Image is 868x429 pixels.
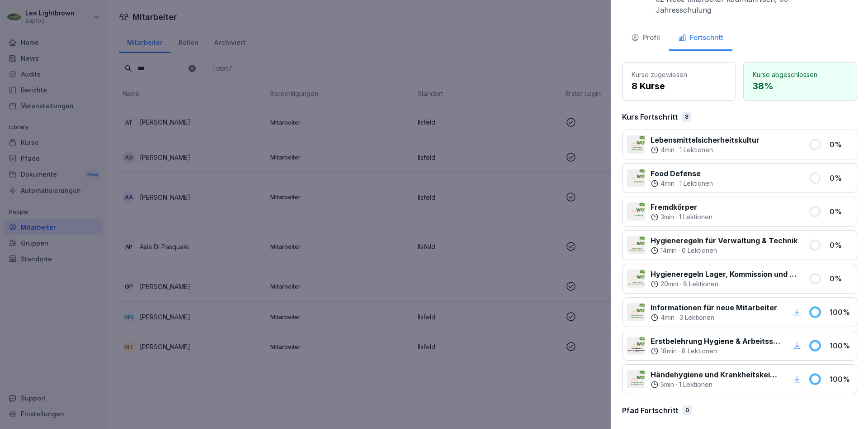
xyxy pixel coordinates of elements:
[651,336,780,347] p: Erstbelehrung Hygiene & Arbeitssicherheit
[682,347,717,356] p: 8 Lektionen
[660,212,674,222] p: 3 min
[651,380,780,389] div: ·
[660,313,675,322] p: 4 min
[651,135,759,145] p: Lebensmittelsicherheitskultur
[660,145,675,154] p: 4 min
[622,26,669,51] button: Profil
[660,179,675,188] p: 4 min
[669,26,732,51] button: Fortschritt
[679,212,712,222] p: 1 Lektionen
[660,280,678,289] p: 20 min
[753,79,848,93] p: 38 %
[651,145,759,154] div: ·
[651,179,713,188] div: ·
[651,347,780,356] div: ·
[682,112,691,122] div: 8
[651,235,797,246] p: Hygieneregeln für Verwaltung & Technik
[679,179,713,188] p: 1 Lektionen
[660,347,677,356] p: 18 min
[651,313,777,322] div: ·
[632,79,726,93] p: 8 Kurse
[830,374,852,385] p: 100 %
[682,246,717,255] p: 6 Lektionen
[830,240,852,251] p: 0 %
[651,280,797,289] div: ·
[830,307,852,318] p: 100 %
[651,202,712,212] p: Fremdkörper
[651,302,777,313] p: Informationen für neue Mitarbeiter
[651,246,797,255] div: ·
[830,139,852,150] p: 0 %
[683,405,692,415] div: 0
[660,246,677,255] p: 14 min
[622,111,678,122] p: Kurs Fortschritt
[632,70,726,79] p: Kurse zugewiesen
[679,145,713,154] p: 1 Lektionen
[830,173,852,183] p: 0 %
[660,380,674,389] p: 5 min
[753,70,848,79] p: Kurse abgeschlossen
[651,168,713,179] p: Food Defense
[830,206,852,217] p: 0 %
[830,273,852,284] p: 0 %
[830,340,852,351] p: 100 %
[679,313,714,322] p: 3 Lektionen
[631,33,660,43] div: Profil
[683,280,718,289] p: 8 Lektionen
[651,369,780,380] p: Händehygiene und Krankheitskeime
[651,212,712,222] div: ·
[651,269,797,280] p: Hygieneregeln Lager, Kommission und Rampe
[679,380,712,389] p: 1 Lektionen
[678,33,723,43] div: Fortschritt
[622,405,678,416] p: Pfad Fortschritt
